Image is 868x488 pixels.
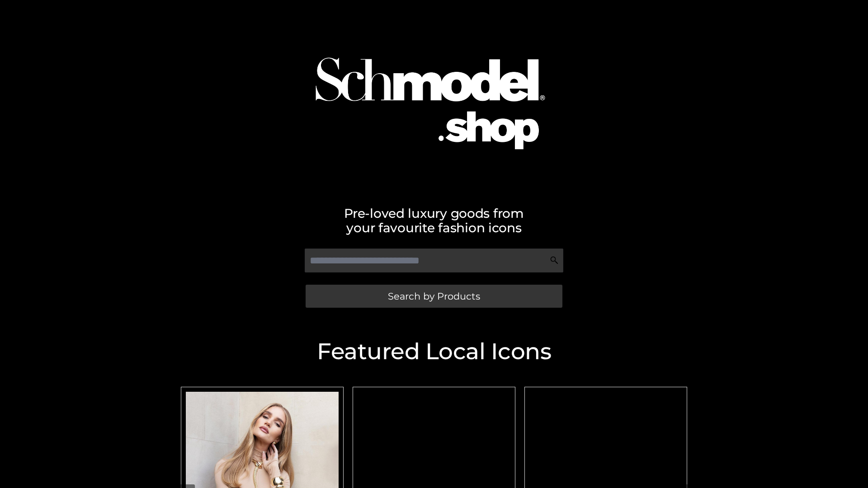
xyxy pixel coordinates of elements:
h2: Pre-loved luxury goods from your favourite fashion icons [176,206,692,235]
span: Search by Products [388,291,480,301]
h2: Featured Local Icons​ [176,340,692,363]
img: Search Icon [550,256,559,265]
a: Search by Products [306,285,562,308]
